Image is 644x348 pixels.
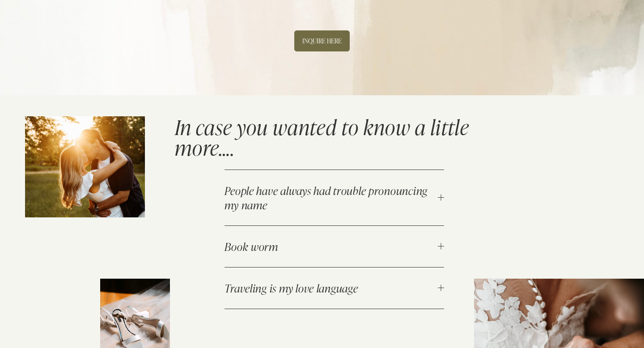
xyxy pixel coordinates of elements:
button: People have always had trouble pronouncing my name [225,170,444,225]
button: Traveling is my love language [225,267,444,309]
button: Book worm [225,226,444,267]
span: People have always had trouble pronouncing my name [225,183,438,212]
h2: In case you wanted to know a little more…. [175,116,469,157]
span: Book worm [225,239,438,254]
a: INQUIRE HERE [294,30,350,51]
span: Traveling is my love language [225,281,438,295]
